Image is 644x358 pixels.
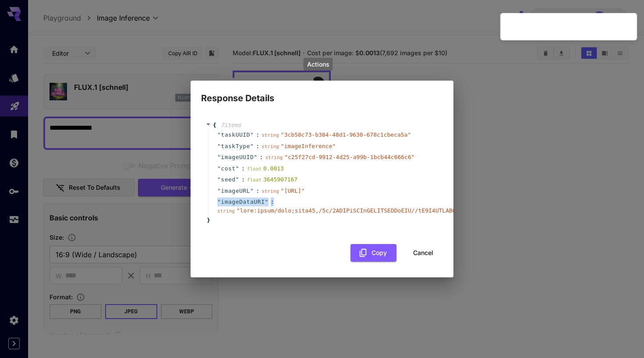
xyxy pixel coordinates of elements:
[281,188,305,194] span: " [URL] "
[350,244,396,262] button: Copy
[217,131,221,138] span: "
[262,144,279,149] span: string
[256,142,259,151] span: :
[254,154,257,160] span: "
[221,131,250,139] span: taskUUID
[221,153,254,162] span: imageUUID
[256,187,259,195] span: :
[403,244,443,262] button: Cancel
[281,131,411,138] span: " 3cb58c73-b384-48d1-9630-678c1cbeca5a "
[221,164,235,173] span: cost
[247,177,262,183] span: float
[271,198,274,206] span: :
[281,143,336,149] span: " imageInference "
[213,121,216,130] span: {
[217,143,221,149] span: "
[221,187,250,195] span: imageURL
[265,155,283,160] span: string
[262,132,279,138] span: string
[236,165,239,172] span: "
[256,131,259,139] span: :
[241,175,245,184] span: :
[247,164,284,173] div: 0.0013
[217,165,221,172] span: "
[260,153,263,162] span: :
[284,154,414,160] span: " c25f27cd-9912-4d25-a99b-1bcb44c666c6 "
[217,208,235,214] span: string
[250,143,254,149] span: "
[241,164,245,173] span: :
[221,198,265,206] span: imageDataURI
[217,198,221,205] span: "
[221,175,235,184] span: seed
[236,176,239,183] span: "
[265,198,268,205] span: "
[247,166,262,172] span: float
[262,188,279,194] span: string
[205,216,210,225] span: }
[221,142,250,151] span: taskType
[247,175,297,184] div: 3645907167
[217,176,221,183] span: "
[304,58,333,71] div: Actions
[191,81,453,105] h2: Response Details
[217,188,221,194] span: "
[217,154,221,160] span: "
[221,122,241,128] span: 7 item s
[250,131,254,138] span: "
[250,188,254,194] span: "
